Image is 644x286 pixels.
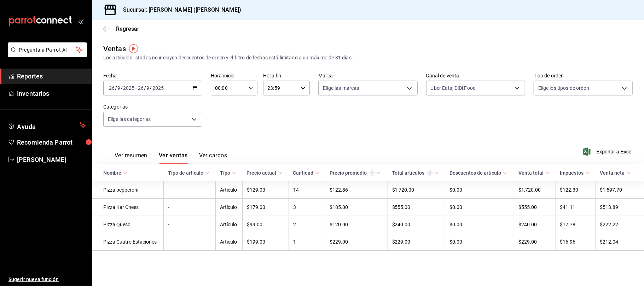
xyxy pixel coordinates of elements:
[103,25,139,32] button: Regresar
[164,216,216,233] td: -
[445,233,514,251] td: $0.00
[108,116,151,123] span: Elige las categorías
[146,85,150,91] input: --
[168,170,203,176] div: Tipo de artículo
[129,44,138,53] button: Tooltip marker
[92,233,164,251] td: Pizza Cuatro Estaciones
[445,216,514,233] td: $0.00
[426,74,525,78] label: Canal de venta
[109,85,115,91] input: --
[103,43,126,54] div: Ventas
[518,170,544,176] div: Venta total
[8,276,86,283] span: Sugerir nueva función
[289,199,325,216] td: 3
[556,216,596,233] td: $17.78
[138,85,144,91] input: --
[243,199,289,216] td: $179.00
[534,74,633,78] label: Tipo de orden
[5,51,87,59] a: Pregunta a Parrot AI
[323,84,359,92] span: Elige las marcas
[388,233,445,251] td: $229.00
[584,147,633,156] button: Exportar a Excel
[445,199,514,216] td: $0.00
[514,216,556,233] td: $240.00
[164,233,216,251] td: -
[92,181,164,199] td: Pizza pepperoni
[220,170,237,176] span: Tipo
[449,170,507,176] span: Descuentos de artículo
[247,170,277,176] div: Precio actual
[78,18,83,24] button: open_drawer_menu
[19,46,76,54] span: Pregunta a Parrot AI
[431,84,476,92] span: Uber Eats, DiDi Food
[330,170,381,176] span: Precio promedio
[560,170,584,176] div: Impuestos
[293,170,313,176] div: Cantidad
[325,216,388,233] td: $120.00
[17,138,86,147] span: Recomienda Parrot
[168,170,210,176] span: Tipo de artículo
[92,216,164,233] td: Pizza Queso
[514,199,556,216] td: $555.00
[159,152,188,164] button: Ver ventas
[150,85,152,91] span: /
[117,6,241,14] h3: Sucursal: [PERSON_NAME] ([PERSON_NAME])
[596,199,644,216] td: $513.89
[514,181,556,199] td: $1,720.00
[144,85,146,91] span: /
[388,181,445,199] td: $1,720.00
[121,85,123,91] span: /
[556,233,596,251] td: $16.96
[164,181,216,199] td: -
[388,216,445,233] td: $240.00
[17,155,86,164] span: [PERSON_NAME]
[199,152,227,164] button: Ver cargos
[538,84,589,92] span: Elige los tipos de orden
[216,181,243,199] td: Artículo
[325,199,388,216] td: $185.00
[115,152,147,164] button: Ver resumen
[427,170,433,176] svg: El total artículos considera cambios de precios en los artículos así como costos adicionales por ...
[8,42,87,57] button: Pregunta a Parrot AI
[318,74,417,78] label: Marca
[392,170,439,176] span: Total artículos
[116,25,139,32] span: Regresar
[17,71,86,81] span: Reportes
[293,170,320,176] span: Cantidad
[596,181,644,199] td: $1,597.70
[392,170,433,176] div: Total artículos
[17,121,77,130] span: Ayuda
[220,170,230,176] div: Tipo
[164,199,216,216] td: -
[289,233,325,251] td: 1
[514,233,556,251] td: $229.00
[152,85,164,91] input: ----
[600,170,625,176] div: Venta neta
[135,85,137,91] span: -
[103,170,121,176] div: Nombre
[103,170,128,176] span: Nombre
[216,199,243,216] td: Artículo
[216,233,243,251] td: Artículo
[560,170,590,176] span: Impuestos
[388,199,445,216] td: $555.00
[243,233,289,251] td: $199.00
[263,74,310,78] label: Hora fin
[596,216,644,233] td: $222.22
[92,199,164,216] td: Pizza Kar Chees
[370,170,375,176] svg: Precio promedio = Total artículos / cantidad
[247,170,283,176] span: Precio actual
[216,216,243,233] td: Artículo
[243,216,289,233] td: $99.00
[115,152,227,164] div: navigation tabs
[600,170,631,176] span: Venta neta
[17,89,86,98] span: Inventarios
[103,105,202,110] label: Categorías
[449,170,501,176] div: Descuentos de artículo
[325,181,388,199] td: $122.86
[556,199,596,216] td: $41.11
[211,74,257,78] label: Hora inicio
[103,74,202,78] label: Fecha
[123,85,135,91] input: ----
